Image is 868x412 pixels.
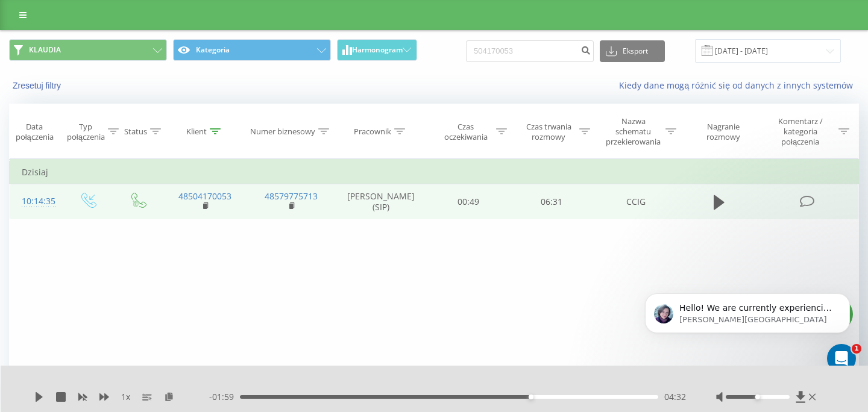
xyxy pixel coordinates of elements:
td: [PERSON_NAME] (SIP) [335,184,427,219]
div: Nazwa schematu przekierowania [604,116,662,147]
div: Nagranie rozmowy [690,122,756,142]
td: CCIG [593,184,679,219]
div: Accessibility label [755,395,760,399]
span: 1 x [121,391,130,403]
td: Dzisiaj [10,160,859,184]
button: Eksport [600,40,665,62]
button: Kategoria [173,39,331,61]
td: 06:31 [510,184,593,219]
iframe: Intercom notifications wiadomość [627,268,868,379]
button: Harmonogram [337,39,417,61]
div: Typ połączenia [67,122,105,142]
span: Harmonogram [352,46,403,54]
button: KLAUDIA [9,39,167,61]
div: Data połączenia [10,122,59,142]
div: Pracownik [354,126,391,137]
div: Accessibility label [529,395,533,399]
span: - 01:59 [209,391,240,403]
span: 04:32 [664,391,686,403]
a: Kiedy dane mogą różnić się od danych z innych systemów [619,80,859,91]
div: Czas trwania rozmowy [521,122,576,142]
div: Komentarz / kategoria połączenia [765,116,835,147]
a: 48504170053 [178,190,231,202]
div: 10:14:35 [22,190,51,213]
span: KLAUDIA [29,45,61,55]
div: Status [124,126,147,137]
button: Zresetuj filtry [9,80,67,91]
input: Wyszukiwanie według numeru [466,40,594,62]
div: Czas oczekiwania [438,122,494,142]
span: 1 [852,344,861,354]
div: Klient [186,126,207,137]
iframe: Intercom live chat [827,344,856,373]
td: 00:49 [427,184,511,219]
div: Numer biznesowy [250,126,315,137]
a: 48579775713 [265,190,318,202]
